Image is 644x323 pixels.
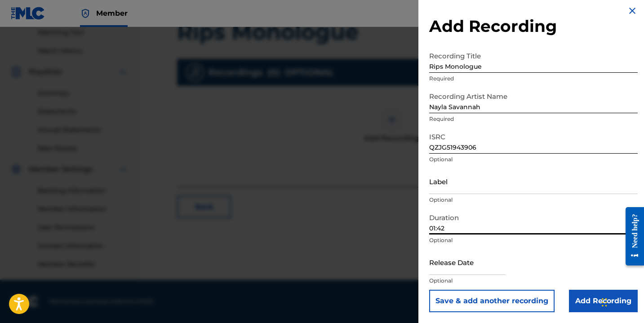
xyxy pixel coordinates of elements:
p: Optional [429,196,638,204]
iframe: Resource Center [619,200,644,273]
img: Top Rightsholder [80,8,91,19]
p: Optional [429,155,638,164]
h2: Add Recording [429,16,638,36]
iframe: Chat Widget [599,280,644,323]
button: Save & add another recording [429,290,555,312]
p: Required [429,75,638,83]
p: Optional [429,236,638,244]
div: Drag [602,289,607,316]
p: Required [429,115,638,123]
p: Optional [429,277,638,285]
span: Member [96,8,128,18]
img: MLC Logo [11,7,45,20]
input: Add Recording [569,290,638,312]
